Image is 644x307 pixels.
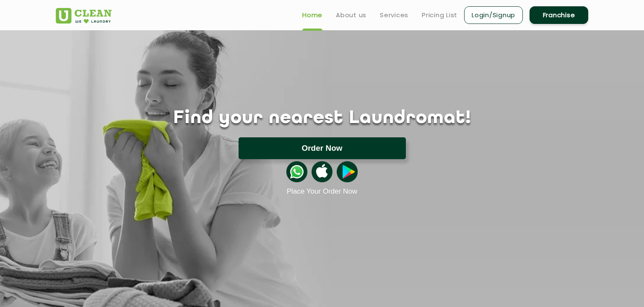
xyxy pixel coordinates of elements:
[286,161,307,182] img: whatsappicon.png
[302,10,322,20] a: Home
[464,6,523,24] a: Login/Signup
[49,108,595,129] h1: Find your nearest Laundromat!
[337,161,358,182] img: playstoreicon.png
[336,10,366,20] a: About us
[422,10,457,20] a: Pricing List
[530,6,588,24] a: Franchise
[287,187,357,196] a: Place Your Order Now
[56,8,112,24] img: UClean Laundry and Dry Cleaning
[239,137,406,159] button: Order Now
[380,10,408,20] a: Services
[312,161,332,182] img: apple-icon.png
